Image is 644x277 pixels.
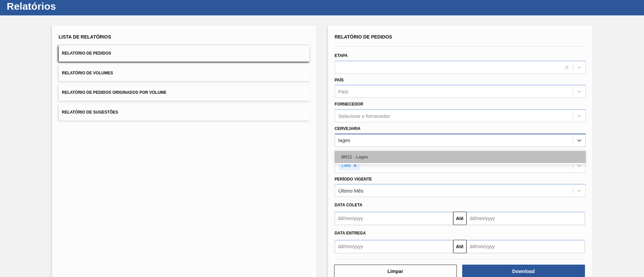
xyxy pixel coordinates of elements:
[62,71,113,75] span: Relatório de Volumes
[335,203,363,207] span: Data coleta
[453,240,467,253] button: Até
[59,84,310,101] button: Relatório de Pedidos Originados por Volume
[335,177,372,182] label: Período Vigente
[453,212,467,225] button: Até
[59,34,111,40] span: Lista de Relatórios
[62,90,167,95] span: Relatório de Pedidos Originados por Volume
[335,78,344,82] label: País
[467,212,585,225] input: dd/mm/yyyy
[338,113,390,119] div: Selecione o fornecedor
[7,2,126,10] h1: Relatórios
[338,89,348,94] div: País
[340,161,352,170] div: Lata
[338,188,364,194] div: Último Mês
[335,34,392,40] span: Relatório de Pedidos
[59,104,310,121] button: Relatório de Sugestões
[335,212,453,225] input: dd/mm/yyyy
[467,240,585,253] input: dd/mm/yyyy
[59,65,310,81] button: Relatório de Volumes
[335,53,348,58] label: Etapa
[335,240,453,253] input: dd/mm/yyyy
[335,231,366,235] span: Data entrega
[335,102,363,107] label: Fornecedor
[62,51,111,56] span: Relatório de Pedidos
[335,126,361,131] label: Cervejaria
[59,45,310,62] button: Relatório de Pedidos
[62,110,118,115] span: Relatório de Sugestões
[335,151,586,163] div: BR21 - Lages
